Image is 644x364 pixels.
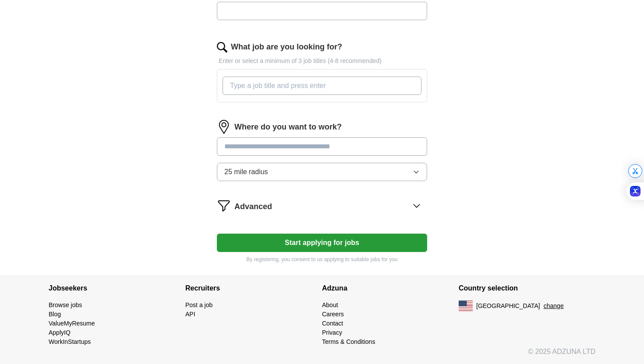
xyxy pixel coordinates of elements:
[217,255,427,263] p: By registering, you consent to us applying to suitable jobs for you
[217,42,227,52] img: search.png
[217,163,427,181] button: 25 mile radius
[224,167,268,177] span: 25 mile radius
[234,201,272,213] span: Advanced
[185,311,195,318] a: API
[544,301,564,311] button: change
[185,301,212,308] a: Post a job
[476,301,540,311] span: [GEOGRAPHIC_DATA]
[234,121,342,133] label: Where do you want to work?
[322,338,375,345] a: Terms & Conditions
[322,301,338,308] a: About
[217,120,231,134] img: location.png
[322,320,343,327] a: Contact
[217,234,427,252] button: Start applying for jobs
[217,56,427,66] p: Enter or select a minimum of 3 job titles (4-8 recommended)
[322,329,342,336] a: Privacy
[49,311,61,318] a: Blog
[49,301,82,308] a: Browse jobs
[223,77,421,95] input: Type a job title and press enter
[231,41,342,53] label: What job are you looking for?
[322,311,344,318] a: Careers
[49,329,71,336] a: ApplyIQ
[459,276,595,301] h4: Country selection
[459,301,473,311] img: US flag
[49,338,91,345] a: WorkInStartups
[42,346,602,364] div: © 2025 ADZUNA LTD
[49,320,95,327] a: ValueMyResume
[217,199,231,213] img: filter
